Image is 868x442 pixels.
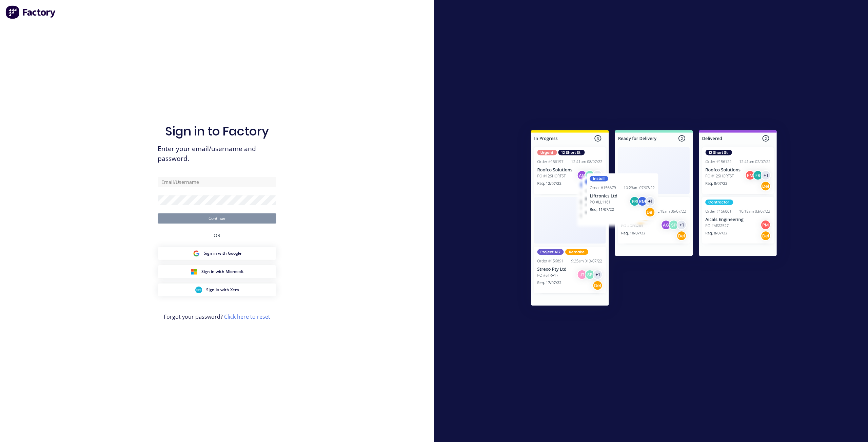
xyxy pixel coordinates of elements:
[165,124,269,139] h1: Sign in to Factory
[191,268,197,275] img: Microsoft Sign in
[5,5,56,19] img: Factory
[158,177,276,187] input: Email/Username
[201,269,244,275] span: Sign in with Microsoft
[158,265,276,278] button: Microsoft Sign inSign in with Microsoft
[206,287,239,293] span: Sign in with Xero
[214,224,220,247] div: OR
[195,287,202,293] img: Xero Sign in
[224,313,270,320] a: Click here to reset
[158,283,276,296] button: Xero Sign inSign in with Xero
[158,213,276,224] button: Continue
[204,250,241,256] span: Sign in with Google
[164,313,270,321] span: Forgot your password?
[516,117,792,322] img: Sign in
[158,144,276,164] span: Enter your email/username and password.
[158,247,276,260] button: Google Sign inSign in with Google
[193,250,200,257] img: Google Sign in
